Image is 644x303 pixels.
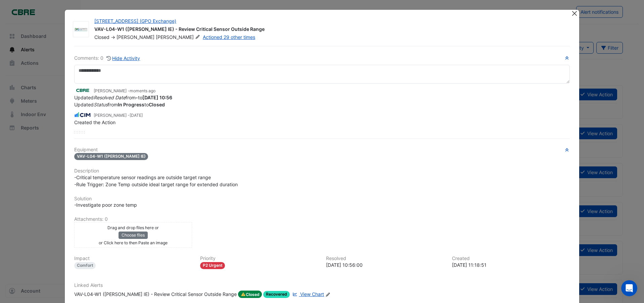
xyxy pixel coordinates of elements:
[74,102,165,107] span: Updated from to
[621,280,637,296] iframe: Intercom live chat
[74,256,192,261] h6: Impact
[300,291,324,297] span: View Chart
[156,34,201,41] span: [PERSON_NAME]
[74,111,91,118] img: CIM
[94,18,176,24] a: [STREET_ADDRESS] (GPO Exchange)
[119,232,148,239] button: Choose files
[74,87,91,94] img: CBRE Charter Hall
[94,102,108,107] em: Status
[94,95,126,100] em: Resolved Date
[74,262,96,269] div: Comfort
[107,225,159,230] small: Drag and drop files here or
[142,95,172,100] strong: 2025-09-05 10:56:00
[73,26,89,33] img: Automated Air
[291,291,324,298] a: View Chart
[74,147,570,153] h6: Equipment
[325,292,330,297] fa-icon: Edit Linked Alerts
[571,10,578,17] button: Close
[111,34,115,40] span: ->
[200,256,318,261] h6: Priority
[94,26,563,34] div: VAV-L04-W1 ([PERSON_NAME] IE) - Review Critical Sensor Outside Range
[74,291,237,298] div: VAV-L04-W1 ([PERSON_NAME] IE) - Review Critical Sensor Outside Range
[94,34,109,40] span: Closed
[326,256,444,261] h6: Resolved
[99,240,168,245] small: or Click here to then Paste an image
[149,102,165,107] strong: Closed
[74,174,238,187] span: -Critical temperature sensor readings are outside target range -Rule Trigger: Zone Temp outside i...
[452,256,570,261] h6: Created
[94,112,143,118] small: [PERSON_NAME] -
[94,88,155,94] small: [PERSON_NAME] -
[263,291,290,298] span: Recovered
[74,216,570,222] h6: Attachments: 0
[203,34,255,40] a: Actioned 29 other times
[136,95,138,100] strong: -
[200,262,225,269] div: P2 Urgent
[74,95,172,100] span: Updated from to
[117,34,154,40] span: [PERSON_NAME]
[452,261,570,268] div: [DATE] 11:18:51
[74,196,570,202] h6: Solution
[118,102,144,107] strong: In Progress
[326,261,444,268] div: [DATE] 10:56:00
[74,202,137,208] span: -Investigate poor zone temp
[130,88,155,93] span: 2025-09-05 10:56:00
[106,54,141,62] button: Hide Activity
[238,291,262,298] span: Closed
[74,54,141,62] div: Comments: 0
[74,119,116,125] span: Created the Action
[74,168,570,174] h6: Description
[130,113,143,118] span: 2025-08-19 11:18:51
[74,153,148,160] span: VAV-L04-W1 ([PERSON_NAME] IE)
[74,283,570,288] h6: Linked Alerts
